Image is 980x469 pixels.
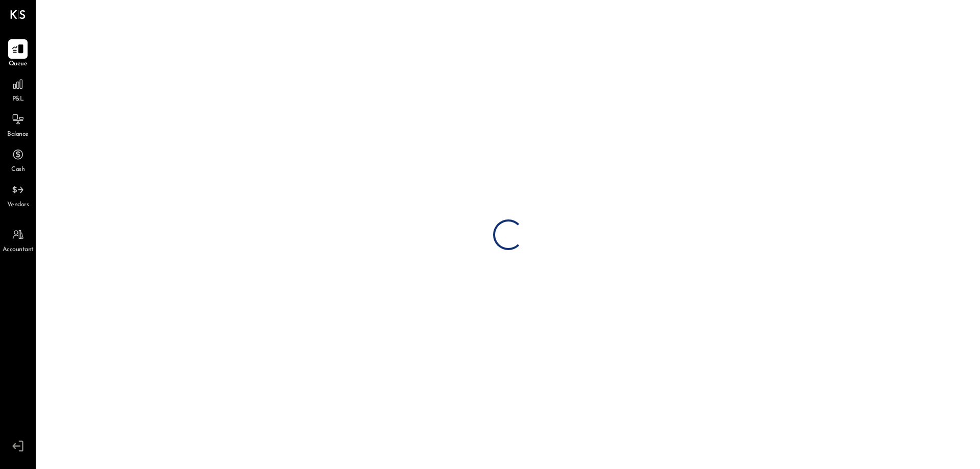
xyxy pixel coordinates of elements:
span: Balance [7,130,29,139]
a: Balance [1,110,35,139]
span: Queue [9,60,28,69]
a: Queue [1,39,35,69]
a: P&L [1,75,35,104]
span: Vendors [7,201,29,210]
a: Cash [1,145,35,175]
a: Accountant [1,225,35,255]
span: Accountant [3,245,34,255]
span: Cash [11,165,24,175]
a: Vendors [1,180,35,210]
span: P&L [12,95,24,104]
